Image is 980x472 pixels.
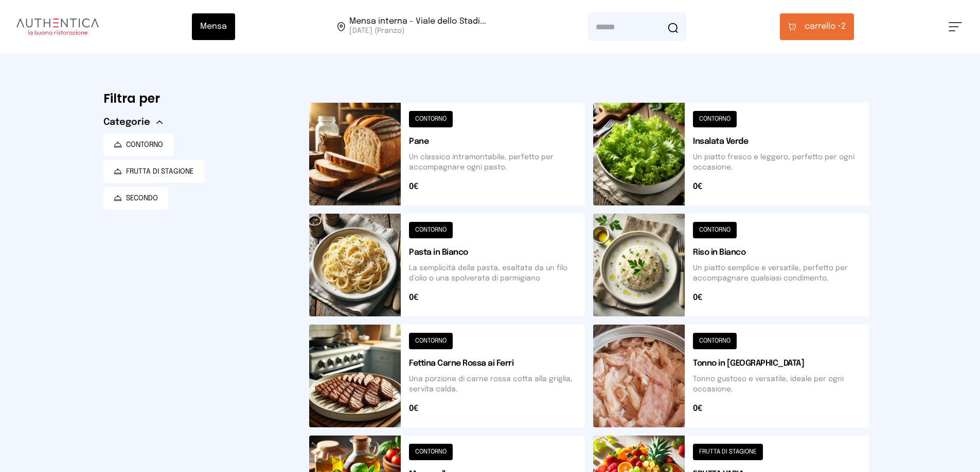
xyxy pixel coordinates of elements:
[103,160,204,183] button: FRUTTA DI STAGIONE
[349,17,486,36] span: Viale dello Stadio, 77, 05100 Terni TR, Italia
[126,140,163,150] span: CONTORNO
[16,18,99,35] img: logo.8f33a47.png
[103,134,173,156] button: CONTORNO
[192,13,235,40] button: Mensa
[103,115,150,129] span: Categorie
[805,21,846,33] span: 2
[805,21,841,33] span: carrello •
[103,90,293,107] h6: Filtra per
[103,115,163,129] button: Categorie
[349,26,486,36] span: [DATE] (Pranzo)
[780,13,854,40] button: carrello •2
[126,166,194,177] span: FRUTTA DI STAGIONE
[126,193,158,203] span: SECONDO
[103,187,168,210] button: SECONDO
